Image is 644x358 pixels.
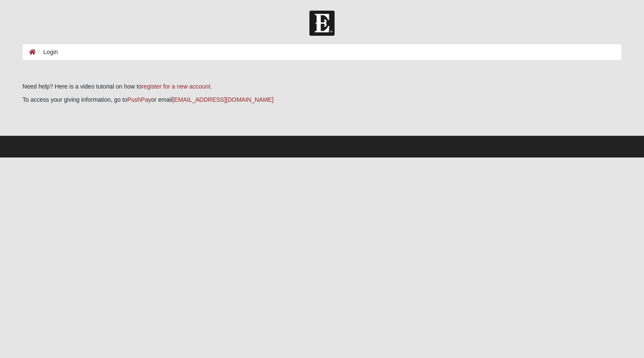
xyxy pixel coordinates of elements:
p: Need help? Here is a video tutorial on how to . [23,82,621,91]
li: Login [36,48,58,57]
a: PushPay [127,96,151,103]
img: Church of Eleven22 Logo [309,11,335,36]
p: To access your giving information, go to or email [23,95,621,104]
a: register for a new account [142,83,210,90]
a: [EMAIL_ADDRESS][DOMAIN_NAME] [173,96,274,103]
